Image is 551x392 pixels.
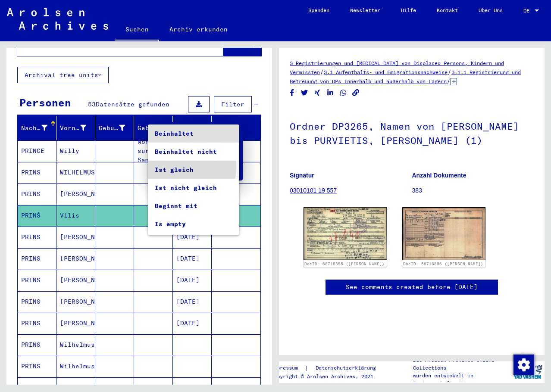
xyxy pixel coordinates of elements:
span: Beginnt mit [155,197,232,215]
img: Zustimmung ändern [513,355,534,375]
span: Beinhaltet nicht [155,143,232,161]
span: Beinhaltet [155,124,232,143]
span: Is not empty [155,233,232,251]
span: Ist gleich [155,161,232,179]
span: Is empty [155,215,232,233]
span: Ist nicht gleich [155,179,232,197]
div: Zustimmung ändern [513,354,534,375]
